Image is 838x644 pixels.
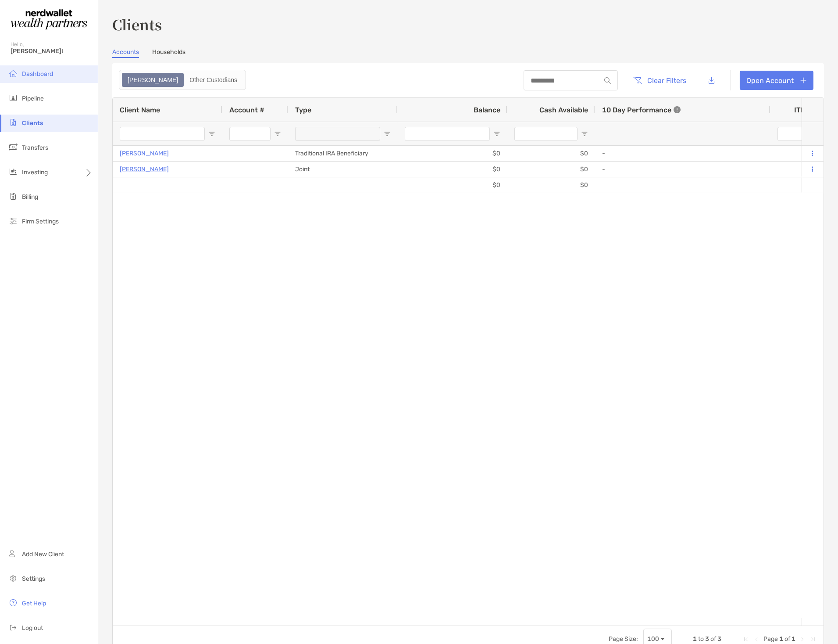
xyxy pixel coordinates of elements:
[770,146,823,161] div: 0%
[809,636,817,643] div: Last Page
[8,142,18,152] img: transfers icon
[693,635,697,643] span: 1
[8,573,18,583] img: settings icon
[742,636,749,643] div: First Page
[647,635,659,643] div: 100
[22,218,59,225] span: Firm Settings
[112,14,824,34] h3: Clients
[288,162,398,177] div: Joint
[22,624,43,632] span: Log out
[22,550,64,558] span: Add New Client
[602,146,763,161] div: -
[8,68,18,79] img: dashboard icon
[705,635,709,643] span: 3
[120,127,205,141] input: Client Name Filter Input
[22,193,38,201] span: Billing
[770,162,823,177] div: 0%
[112,48,139,58] a: Accounts
[763,635,778,643] span: Page
[22,144,48,151] span: Transfers
[11,47,93,55] span: [PERSON_NAME]!
[792,635,795,643] span: 1
[405,127,490,141] input: Balance Filter Input
[120,148,169,159] a: [PERSON_NAME]
[8,216,18,226] img: firm-settings icon
[185,74,242,86] div: Other Custodians
[507,146,595,161] div: $0
[274,130,281,137] button: Open Filter Menu
[229,106,264,114] span: Account #
[8,166,18,177] img: investing icon
[398,162,507,177] div: $0
[8,117,18,128] img: clients icon
[507,162,595,177] div: $0
[581,130,588,137] button: Open Filter Menu
[398,177,507,193] div: $0
[785,635,790,643] span: of
[609,635,638,643] div: Page Size:
[229,127,271,141] input: Account # Filter Input
[22,70,53,78] span: Dashboard
[152,48,185,58] a: Households
[398,146,507,161] div: $0
[507,177,595,193] div: $0
[627,71,693,90] button: Clear Filters
[22,600,46,607] span: Get Help
[799,636,806,643] div: Next Page
[208,130,215,137] button: Open Filter Menu
[22,95,44,102] span: Pipeline
[384,130,391,137] button: Open Filter Menu
[8,548,18,559] img: add_new_client icon
[8,622,18,633] img: logout icon
[794,106,816,114] div: ITD
[777,127,806,141] input: ITD Filter Input
[753,636,760,643] div: Previous Page
[740,71,813,90] a: Open Account
[295,106,311,114] span: Type
[120,106,160,114] span: Client Name
[717,635,721,643] span: 3
[22,169,48,176] span: Investing
[710,635,716,643] span: of
[474,106,500,114] span: Balance
[604,77,611,84] img: input icon
[539,106,588,114] span: Cash Available
[120,164,169,175] a: [PERSON_NAME]
[8,597,18,608] img: get-help icon
[602,98,681,122] div: 10 Day Performance
[22,575,45,583] span: Settings
[698,635,704,643] span: to
[779,635,783,643] span: 1
[8,93,18,103] img: pipeline icon
[119,70,246,90] div: segmented control
[602,162,763,176] div: -
[22,119,43,127] span: Clients
[288,146,398,161] div: Traditional IRA Beneficiary
[514,127,578,141] input: Cash Available Filter Input
[11,4,87,35] img: Zoe Logo
[8,191,18,201] img: billing icon
[123,74,183,86] div: Zoe
[493,130,500,137] button: Open Filter Menu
